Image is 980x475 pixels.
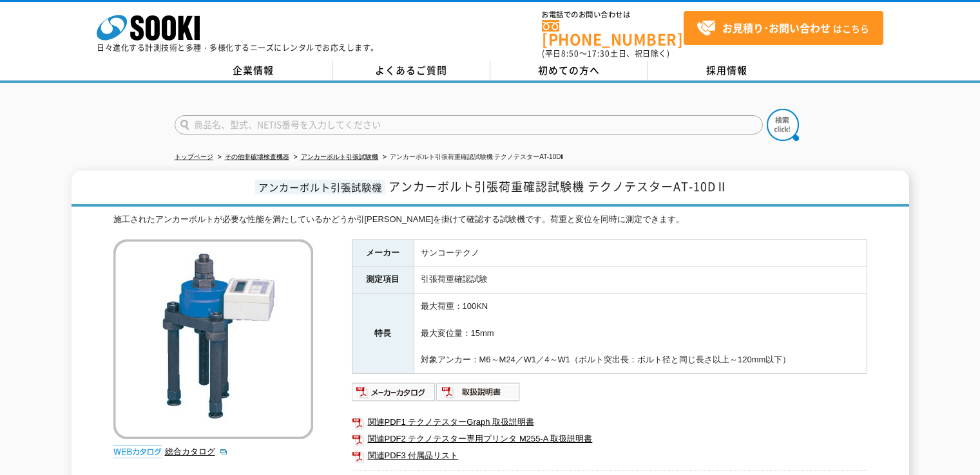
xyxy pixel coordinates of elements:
[436,382,521,402] img: 取扱説明書
[352,293,414,374] th: 特長
[352,390,436,400] a: メーカーカタログ
[352,414,867,431] a: 関連PDF1 テクノテスターGraph 取扱説明書
[684,11,883,45] a: お見積り･お問い合わせはこちら
[175,61,332,80] a: 企業情報
[352,239,414,266] th: メーカー
[175,115,763,135] input: 商品名、型式、NETIS番号を入力してください
[97,44,379,51] p: 日々進化する計測技術と多種・多様化するニーズにレンタルでお応えします。
[301,153,378,160] a: アンカーボルト引張試験機
[722,20,831,35] strong: お見積り･お問い合わせ
[380,151,564,164] li: アンカーボルト引張荷重確認試験機 テクノテスターAT-10DⅡ
[225,153,289,160] a: その他非破壊検査機器
[255,180,385,194] span: アンカーボルト引張試験機
[332,61,490,80] a: よくあるご質問
[414,293,867,374] td: 最大荷重：100KN 最大変位量：15mm 対象アンカー：M6～M24／W1／4～W1（ボルト突出長：ボルト径と同じ長さ以上～120mm以下）
[587,48,610,59] span: 17:30
[538,63,600,77] span: 初めての方へ
[352,266,414,293] th: 測定項目
[414,239,867,266] td: サンコーテクノ
[767,109,799,141] img: btn_search.png
[352,382,436,402] img: メーカーカタログ
[648,61,806,80] a: 採用情報
[542,20,684,46] a: [PHONE_NUMBER]
[113,445,162,458] img: webカタログ
[542,11,684,19] span: お電話でのお問い合わせは
[697,19,869,38] span: はこちら
[352,431,867,447] a: 関連PDF2 テクノテスター専用プリンタ M255-A 取扱説明書
[113,239,313,439] img: アンカーボルト引張荷重確認試験機 テクノテスターAT-10DⅡ
[352,447,867,464] a: 関連PDF3 付属品リスト
[490,61,648,80] a: 初めての方へ
[542,48,669,59] span: (平日 ～ 土日、祝日除く)
[175,153,213,160] a: トップページ
[389,178,728,195] span: アンカーボルト引張荷重確認試験機 テクノテスターAT-10DⅡ
[165,447,228,456] a: 総合カタログ
[113,213,867,227] div: 施工されたアンカーボルトが必要な性能を満たしているかどうか引[PERSON_NAME]を掛けて確認する試験機です。荷重と変位を同時に測定できます。
[436,390,521,400] a: 取扱説明書
[561,48,579,59] span: 8:50
[414,266,867,293] td: 引張荷重確認試験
